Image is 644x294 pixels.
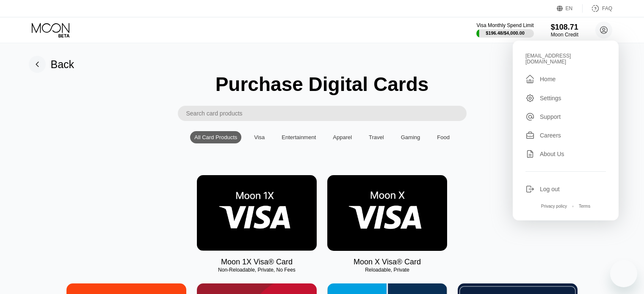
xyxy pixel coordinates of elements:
div: Log out [525,184,606,194]
div: $196.48 / $4,000.00 [486,30,525,36]
div: Support [540,113,561,120]
div: About Us [540,151,564,157]
div: Travel [365,131,388,143]
div: Terms [579,204,590,209]
div: Careers [525,131,606,140]
div: All Card Products [194,134,237,140]
div: $108.71Moon Credit [551,23,578,38]
div: EN [566,5,573,11]
div:  [525,74,535,84]
div: Log out [540,186,560,192]
div: Privacy policy [541,204,567,209]
div: FAQ [602,5,612,11]
div: Travel [369,134,384,140]
div: Entertainment [282,134,316,140]
div: About Us [525,149,606,159]
div: Apparel [329,131,356,143]
div: Purchase Digital Cards [216,73,429,96]
input: Search card products [186,106,467,121]
div: Moon 1X Visa® Card [221,258,293,267]
div: Settings [540,95,561,102]
div: Home [525,74,606,84]
iframe: Button to launch messaging window [610,260,637,287]
div: Home [540,76,556,82]
div: Visa Monthly Spend Limit$196.48/$4,000.00 [476,22,533,38]
div: Gaming [397,131,425,143]
div: Visa [254,134,265,140]
div: Gaming [401,134,420,140]
div: Moon X Visa® Card [354,258,421,267]
div: Entertainment [277,131,320,143]
div: Apparel [333,134,352,140]
div: Moon Credit [551,32,578,38]
div: Food [437,134,450,140]
div: All Card Products [190,131,241,143]
div: Visa [250,131,269,143]
div: Support [525,112,606,121]
div: Careers [540,132,561,139]
div: [EMAIL_ADDRESS][DOMAIN_NAME] [525,53,606,65]
div: Back [29,56,75,73]
div: Reloadable, Private [327,267,447,273]
div: Settings [525,93,606,103]
div: FAQ [583,4,612,13]
div: $108.71 [551,23,578,32]
div: Visa Monthly Spend Limit [476,22,533,28]
div: Back [51,58,75,71]
div: EN [557,4,583,13]
div: Food [433,131,454,143]
div: Non-Reloadable, Private, No Fees [197,267,317,273]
